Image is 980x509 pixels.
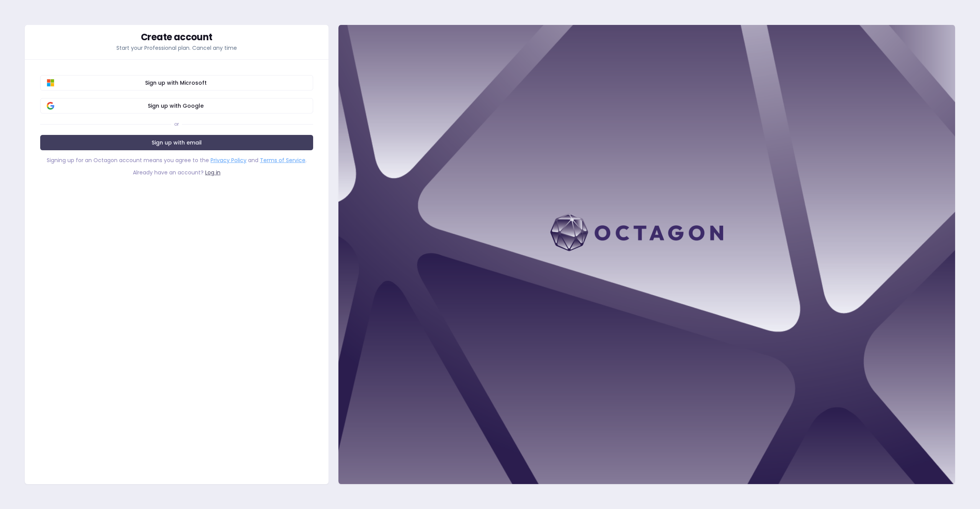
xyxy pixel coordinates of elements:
a: Terms of Service [260,156,305,164]
p: Start your Professional plan. Cancel any time [40,44,313,52]
a: Sign up with email [40,135,313,150]
div: or [174,121,179,127]
button: Sign up with Google [40,98,313,113]
button: Sign up with Microsoft [40,75,313,90]
div: Signing up for an Octagon account means you agree to the and . [40,156,313,164]
span: Sign up with Google [45,102,307,110]
span: Sign up with Microsoft [45,79,307,87]
div: Create account [40,33,313,42]
a: Privacy Policy [211,156,247,164]
div: Already have an account? [40,169,313,176]
a: Log in [205,169,220,176]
